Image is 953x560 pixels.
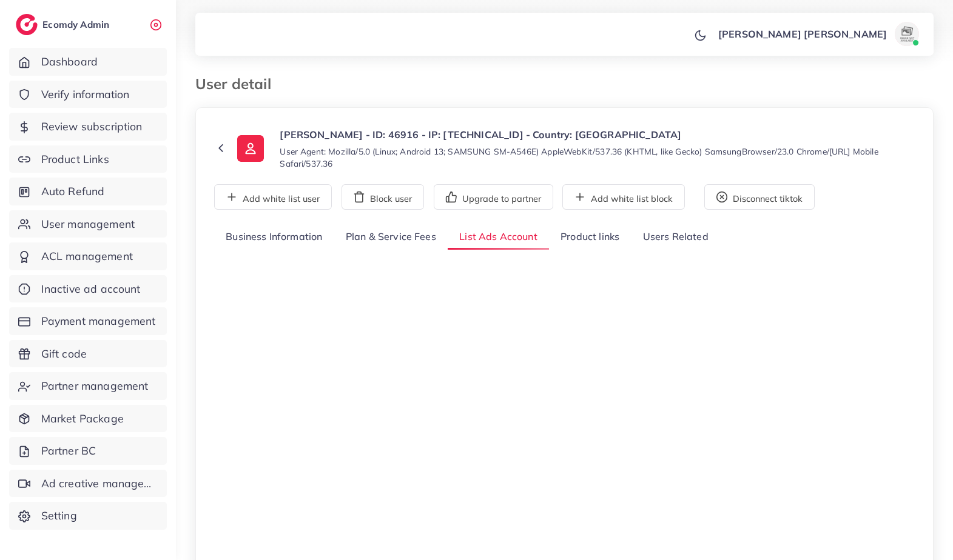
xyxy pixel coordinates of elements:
button: Block user [342,184,424,210]
a: Plan & Service Fees [334,224,448,250]
a: User management [9,210,167,238]
small: User Agent: Mozilla/5.0 (Linux; Android 13; SAMSUNG SM-A546E) AppleWebKit/537.36 (KHTML, like Gec... [280,145,915,170]
a: Market Package [9,405,167,433]
a: Product links [549,224,631,250]
span: Dashboard [41,54,98,70]
span: Auto Refund [41,184,105,199]
p: [PERSON_NAME] [PERSON_NAME] [718,27,887,41]
img: ic-user-info.36bf1079.svg [237,135,264,162]
img: logo [16,14,38,35]
a: Users Related [631,224,719,250]
a: Ad creative management [9,470,167,498]
p: [PERSON_NAME] - ID: 46916 - IP: [TECHNICAL_ID] - Country: [GEOGRAPHIC_DATA] [280,127,915,142]
a: Verify information [9,81,167,108]
span: Verify information [41,87,130,102]
a: Gift code [9,340,167,368]
span: Payment management [41,313,156,329]
a: Partner BC [9,437,167,465]
a: Payment management [9,307,167,335]
span: Market Package [41,411,124,427]
span: Product Links [41,152,109,167]
span: ACL management [41,248,133,264]
h2: Ecomdy Admin [42,19,112,30]
img: avatar [895,22,919,46]
a: Setting [9,502,167,530]
button: Add white list block [562,184,685,210]
span: Partner management [41,378,149,394]
a: [PERSON_NAME] [PERSON_NAME]avatar [712,22,924,46]
a: Partner management [9,372,167,400]
span: Review subscription [41,119,143,135]
span: Gift code [41,346,87,362]
a: Auto Refund [9,178,167,205]
a: ACL management [9,242,167,270]
a: Dashboard [9,48,167,76]
span: Inactive ad account [41,281,141,297]
button: Upgrade to partner [434,184,553,210]
a: Product Links [9,145,167,173]
span: User management [41,216,135,232]
h3: User detail [195,75,281,93]
a: Review subscription [9,113,167,141]
button: Add white list user [214,184,332,210]
a: Inactive ad account [9,275,167,303]
a: Business Information [214,224,334,250]
button: Disconnect tiktok [704,184,815,210]
a: logoEcomdy Admin [16,14,112,35]
span: Partner BC [41,443,96,459]
span: Ad creative management [41,476,158,492]
a: List Ads Account [448,224,549,250]
span: Setting [41,508,77,524]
